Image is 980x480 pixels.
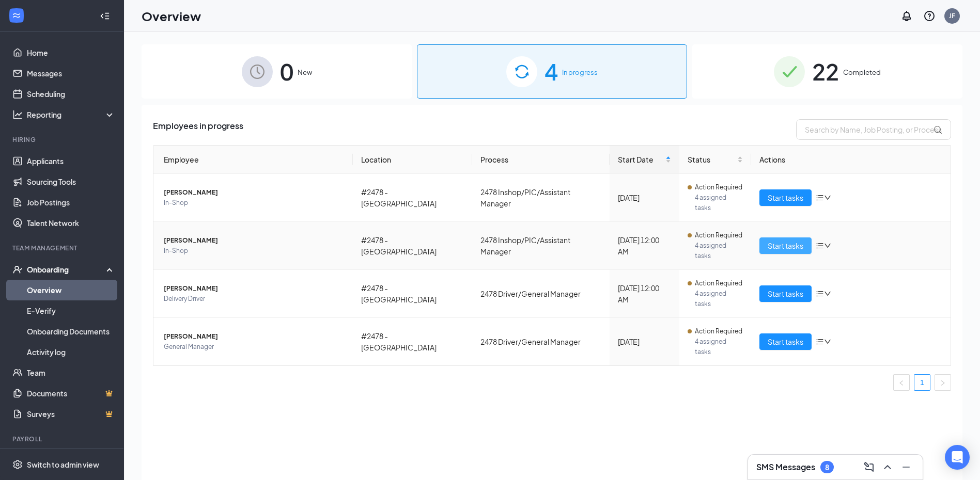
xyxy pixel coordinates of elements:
[12,459,23,470] svg: Settings
[816,242,824,250] span: bars
[824,290,831,297] span: down
[759,237,812,254] button: Start tasks
[27,280,115,300] a: Overview
[898,380,905,386] span: left
[695,289,743,309] span: 4 assigned tasks
[768,192,803,203] span: Start tasks
[353,270,472,318] td: #2478 - [GEOGRAPHIC_DATA]
[12,109,23,120] svg: Analysis
[12,435,113,443] div: Payroll
[472,174,610,222] td: 2478 Inshop/PIC/Assistant Manager
[12,135,113,144] div: Hiring
[27,404,115,424] a: SurveysCrown
[562,67,598,77] span: In progress
[825,463,829,472] div: 8
[935,374,951,391] button: right
[618,336,671,347] div: [DATE]
[824,242,831,249] span: down
[27,362,115,383] a: Team
[949,11,955,20] div: JF
[472,146,610,174] th: Process
[12,264,23,275] svg: UserCheck
[27,342,115,362] a: Activity log
[816,338,824,346] span: bars
[618,192,671,203] div: [DATE]
[618,234,671,257] div: [DATE] 12:00 AM
[816,194,824,202] span: bars
[940,380,946,386] span: right
[881,461,894,473] svg: ChevronUp
[923,10,936,22] svg: QuestionInfo
[768,336,803,347] span: Start tasks
[472,222,610,270] td: 2478 Inshop/PIC/Assistant Manager
[695,337,743,357] span: 4 assigned tasks
[759,285,812,302] button: Start tasks
[824,194,831,201] span: down
[153,146,353,174] th: Employee
[353,146,472,174] th: Location
[861,459,877,475] button: ComposeMessage
[759,333,812,350] button: Start tasks
[893,374,910,391] button: left
[768,288,803,299] span: Start tasks
[914,374,930,391] li: 1
[812,54,839,89] span: 22
[618,282,671,305] div: [DATE] 12:00 AM
[695,230,742,241] span: Action Required
[756,461,815,473] h3: SMS Messages
[142,7,201,25] h1: Overview
[27,213,115,233] a: Talent Network
[768,240,803,251] span: Start tasks
[695,326,742,337] span: Action Required
[863,461,875,473] svg: ComposeMessage
[751,146,951,174] th: Actions
[914,375,930,390] a: 1
[280,54,293,89] span: 0
[27,151,115,171] a: Applicants
[695,278,742,289] span: Action Required
[618,154,663,165] span: Start Date
[164,187,345,198] span: [PERSON_NAME]
[472,270,610,318] td: 2478 Driver/General Manager
[27,264,106,275] div: Onboarding
[153,119,243,140] span: Employees in progress
[472,318,610,365] td: 2478 Driver/General Manager
[695,193,743,213] span: 4 assigned tasks
[893,374,910,391] li: Previous Page
[27,192,115,213] a: Job Postings
[688,154,736,165] span: Status
[816,290,824,298] span: bars
[164,198,345,208] span: In-Shop
[353,222,472,270] td: #2478 - [GEOGRAPHIC_DATA]
[900,461,912,473] svg: Minimize
[935,374,951,391] li: Next Page
[27,321,115,342] a: Onboarding Documents
[27,300,115,321] a: E-Verify
[27,171,115,192] a: Sourcing Tools
[11,10,22,21] svg: WorkstreamLogo
[164,235,345,246] span: [PERSON_NAME]
[27,63,115,84] a: Messages
[679,146,752,174] th: Status
[27,42,115,63] a: Home
[945,445,970,470] div: Open Intercom Messenger
[843,67,881,77] span: Completed
[898,459,914,475] button: Minimize
[298,67,312,77] span: New
[27,383,115,404] a: DocumentsCrown
[695,241,743,261] span: 4 assigned tasks
[164,246,345,256] span: In-Shop
[879,459,896,475] button: ChevronUp
[353,174,472,222] td: #2478 - [GEOGRAPHIC_DATA]
[164,283,345,294] span: [PERSON_NAME]
[353,318,472,365] td: #2478 - [GEOGRAPHIC_DATA]
[164,331,345,342] span: [PERSON_NAME]
[100,11,110,21] svg: Collapse
[796,119,951,140] input: Search by Name, Job Posting, or Process
[545,54,558,89] span: 4
[12,244,113,252] div: Team Management
[900,10,913,22] svg: Notifications
[695,182,742,193] span: Action Required
[164,294,345,304] span: Delivery Driver
[164,342,345,352] span: General Manager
